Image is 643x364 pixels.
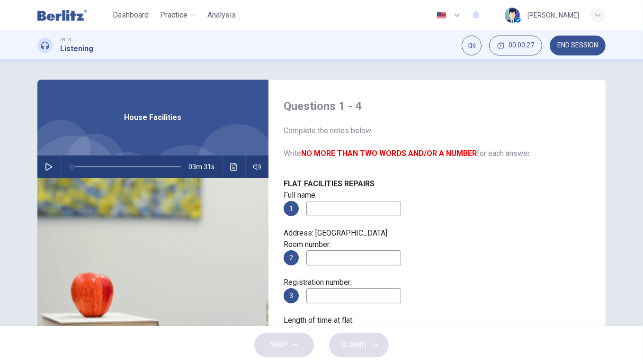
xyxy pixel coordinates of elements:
img: Berlitz Latam logo [37,6,87,25]
u: FLAT FACILITIES REPAIRS [284,179,375,188]
span: Complete the notes below. Write for each answer. [284,126,531,158]
span: Full name: [284,179,375,200]
b: NO MORE THAN TWO WORDS AND/OR A NUMBER [301,149,477,158]
h4: Questions 1 - 4 [284,99,590,114]
button: Dashboard [109,7,152,24]
button: 00:00:27 [489,36,542,55]
span: 03m 31s [188,155,222,178]
span: Length of time at flat: [284,316,354,325]
span: END SESSION [557,42,598,49]
span: Dashboard [113,9,149,21]
span: 3 [289,292,293,299]
div: [PERSON_NAME] [527,9,579,21]
span: 00:00:27 [509,42,534,49]
span: IELTS [60,36,71,43]
button: Analysis [204,7,240,24]
img: Profile picture [505,8,520,23]
button: Practice [156,7,200,24]
div: Hide [489,36,542,55]
div: Mute [462,36,482,55]
span: Practice [160,9,188,21]
button: END SESSION [550,36,606,55]
button: Click to see the audio transcription [226,155,241,178]
span: Analysis [207,9,236,21]
span: Address: [GEOGRAPHIC_DATA] Room number: [284,228,387,249]
img: en [436,12,447,19]
span: Registration number: [284,278,352,287]
span: 2 [289,255,293,261]
span: House Facilities [125,112,182,123]
span: 1 [289,205,293,212]
a: Berlitz Latam logo [37,6,109,25]
h1: Listening [60,43,93,55]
